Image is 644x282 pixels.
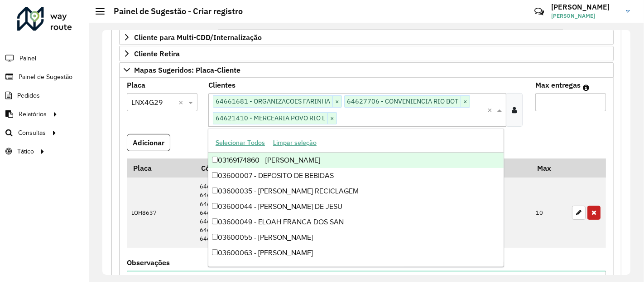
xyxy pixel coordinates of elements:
a: Mapas Sugeridos: Placa-Cliente [119,62,614,78]
span: Pedidos [17,91,40,100]
td: 64606623 64609444 64617221 64617354 64621412 64645432 64664639 [195,178,372,248]
h3: [PERSON_NAME] [551,3,619,11]
label: Observações [127,257,170,268]
div: 03169174860 - [PERSON_NAME] [208,153,504,168]
span: × [327,113,336,124]
td: LOH8637 [127,178,195,248]
span: 64621410 - MERCEARIA POVO RIO L [213,113,327,124]
span: × [461,96,470,107]
th: Placa [127,158,195,178]
span: Clear all [487,104,495,115]
a: Cliente para Multi-CDD/Internalização [119,30,614,45]
h2: Painel de Sugestão - Criar registro [105,6,243,16]
div: 03600055 - [PERSON_NAME] [208,230,504,245]
span: Consultas [18,128,46,138]
span: Clear all [178,97,186,108]
span: Painel de Sugestão [19,72,72,82]
em: Máximo de clientes que serão colocados na mesma rota com os clientes informados [583,84,589,91]
span: Cliente para Multi-CDD/Internalização [134,34,262,41]
div: 03600035 - [PERSON_NAME] RECICLAGEM [208,183,504,199]
div: 03600049 - ELOAH FRANCA DOS SAN [208,214,504,230]
label: Max entregas [535,79,581,90]
a: Cliente Retira [119,46,614,61]
span: [PERSON_NAME] [551,12,619,20]
label: Clientes [208,79,235,90]
button: Adicionar [127,134,170,151]
span: Painel [19,54,36,63]
span: 64661681 - ORGANIZACOES FARINHA [213,96,332,107]
td: 10 [531,178,567,248]
span: Relatórios [19,109,47,119]
span: Mapas Sugeridos: Placa-Cliente [134,66,240,74]
button: Selecionar Todos [211,136,269,150]
th: Max [531,158,567,178]
span: Cliente Retira [134,50,180,57]
div: 03600044 - [PERSON_NAME] DE JESU [208,199,504,214]
div: 03600063 - [PERSON_NAME] [208,245,504,261]
div: 03600137 - SHIRLEI DA [208,261,504,276]
span: × [332,96,341,107]
button: Limpar seleção [269,136,321,150]
span: 64627706 - CONVENIENCIA RIO BOT [345,96,461,107]
a: Contato Rápido [529,2,549,21]
label: Placa [127,79,145,90]
th: Código Cliente [195,158,372,178]
span: Tático [17,147,34,156]
div: 03600007 - DEPOSITO DE BEBIDAS [208,168,504,183]
ng-dropdown-panel: Options list [208,129,504,267]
